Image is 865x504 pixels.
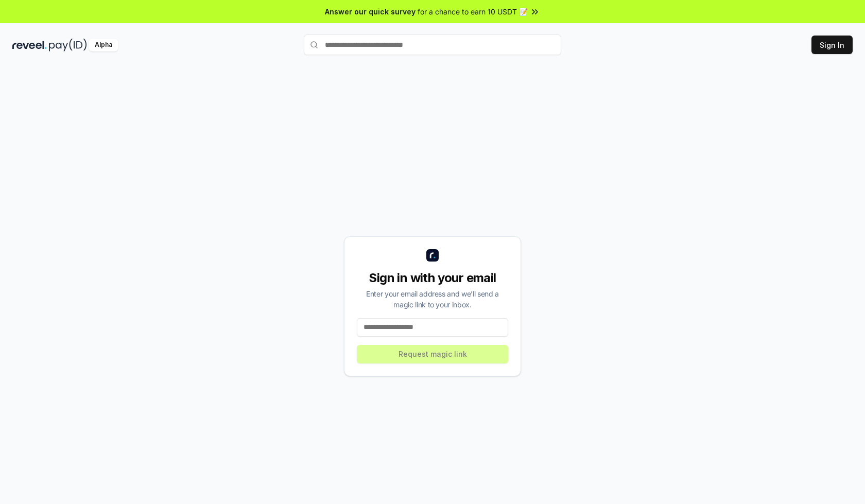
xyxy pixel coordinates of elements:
[325,6,416,17] span: Answer our quick survey
[426,249,439,262] img: logo_small
[89,39,118,51] div: Alpha
[357,270,508,286] div: Sign in with your email
[811,36,853,54] button: Sign In
[49,39,87,51] img: pay_id
[357,288,508,310] div: Enter your email address and we’ll send a magic link to your inbox.
[418,6,528,17] span: for a chance to earn 10 USDT 📝
[12,39,47,51] img: reveel_dark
